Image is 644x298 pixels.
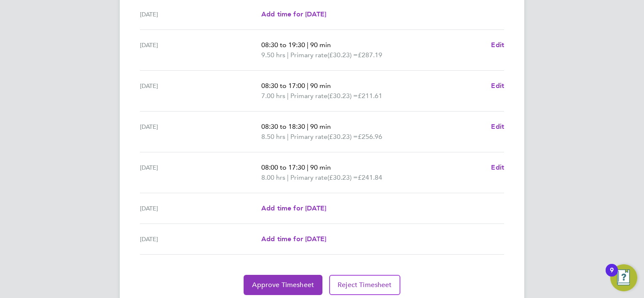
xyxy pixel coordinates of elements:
span: Reject Timesheet [338,281,392,289]
span: 8.00 hrs [261,173,285,181]
span: | [287,133,289,141]
div: [DATE] [140,203,261,213]
a: Edit [491,81,504,91]
span: Add time for [DATE] [261,204,326,212]
a: Edit [491,122,504,132]
div: [DATE] [140,40,261,60]
a: Edit [491,40,504,50]
span: Primary rate [290,50,327,60]
span: Primary rate [290,173,327,183]
a: Edit [491,162,504,173]
span: 08:30 to 18:30 [261,122,305,130]
span: £256.96 [358,133,382,141]
span: (£30.23) = [327,133,358,141]
span: Edit [491,163,504,171]
span: Primary rate [290,132,327,142]
span: 08:30 to 19:30 [261,41,305,49]
span: (£30.23) = [327,92,358,100]
span: 08:00 to 17:30 [261,163,305,171]
span: | [307,163,309,171]
span: | [307,122,309,130]
span: Approve Timesheet [252,281,314,289]
div: 9 [610,270,614,281]
span: Add time for [DATE] [261,10,326,18]
div: [DATE] [140,122,261,142]
span: 90 min [310,82,331,90]
span: Primary rate [290,91,327,101]
span: (£30.23) = [327,51,358,59]
span: | [287,92,289,100]
span: £211.61 [358,92,382,100]
span: 7.00 hrs [261,92,285,100]
span: £241.84 [358,173,382,181]
span: 9.50 hrs [261,51,285,59]
span: £287.19 [358,51,382,59]
span: Edit [491,82,504,90]
button: Reject Timesheet [329,275,400,295]
span: 90 min [310,41,331,49]
div: [DATE] [140,81,261,101]
a: Add time for [DATE] [261,9,326,19]
span: | [307,41,309,49]
button: Open Resource Center, 9 new notifications [610,264,637,291]
span: | [287,51,289,59]
div: [DATE] [140,9,261,19]
div: [DATE] [140,162,261,183]
span: | [287,173,289,181]
span: Edit [491,41,504,49]
span: 08:30 to 17:00 [261,82,305,90]
a: Add time for [DATE] [261,203,326,213]
button: Approve Timesheet [244,275,322,295]
span: 90 min [310,163,331,171]
div: [DATE] [140,234,261,244]
span: | [307,82,309,90]
a: Add time for [DATE] [261,234,326,244]
span: 8.50 hrs [261,133,285,141]
span: (£30.23) = [327,173,358,181]
span: Edit [491,122,504,130]
span: Add time for [DATE] [261,235,326,243]
span: 90 min [310,122,331,130]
